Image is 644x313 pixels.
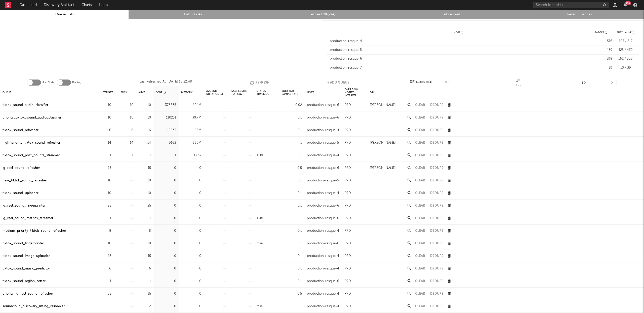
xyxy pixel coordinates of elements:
div: production-resque-4 [307,127,339,133]
div: 0.1 [282,241,302,247]
div: 1 [138,152,151,159]
div: 2 [103,303,111,309]
div: 0.5 [282,165,302,171]
div: Busy [121,87,127,98]
div: production-resque-5 [307,140,339,146]
div: P7D [345,278,351,284]
div: production-resque-6 [307,203,339,209]
div: high_priority_tiktok_sound_refresher [3,140,60,146]
div: true [257,303,263,309]
div: 1.0% [257,152,263,159]
div: 6 [138,127,151,133]
a: ig_reel_sound_refresher [3,165,40,171]
button: Refresh [250,79,269,86]
a: Batch Tasks [132,12,255,18]
a: tiktok_sound_fingerprinter [3,241,44,247]
div: 1 [138,278,151,284]
div: 10 [138,241,151,247]
button: 99+ [623,3,627,7]
div: P7D [345,115,351,121]
div: Job Stats Sample Rate [282,87,302,98]
div: 105 / 517 [615,39,636,44]
div: Overflow Notify Interval [345,87,365,98]
button: Dedupe [430,154,443,157]
div: 10 [138,178,151,184]
div: 2 [138,303,151,309]
div: 376835 [156,102,176,108]
label: Job Stats [42,80,54,86]
div: P7D [345,291,351,297]
div: production-resque-4 [307,303,339,309]
div: P7D [345,303,351,309]
div: P7D [345,190,351,196]
div: Target [103,87,113,98]
div: 1 [156,152,176,159]
div: tiktok_sound_refresher [3,127,38,133]
a: Queue Stats [3,12,126,18]
button: Dedupe [430,229,443,232]
button: Dedupe [430,217,443,220]
a: soundcloud_discovery_listing_reindexer [3,303,65,309]
div: production-resque-6 [307,215,339,221]
a: Recent Changes [518,12,641,18]
button: Dedupe [430,141,443,144]
div: 1 [103,215,111,221]
div: 0.1 [282,228,302,234]
div: production-resque-6 [307,102,339,108]
div: 30.7M [181,115,201,121]
div: tiktok_sound_uploader [3,190,38,196]
div: production-resque-4 [307,190,339,196]
div: 10 [103,241,111,247]
span: ( 8 / 8 selected) [416,79,432,85]
div: 6 [103,266,111,272]
span: Host [454,31,460,34]
div: 15 [138,253,151,259]
div: 0 [156,178,176,184]
button: Clear [415,103,425,107]
div: 0 [156,215,176,221]
div: production-resque-4 [307,152,339,159]
div: 10 [103,190,111,196]
button: Clear [415,179,425,182]
button: Dedupe [430,179,443,182]
div: Status Tracking [257,87,277,98]
div: P7D [345,228,351,234]
div: 18833 [156,127,176,133]
div: production-resque-4 [307,291,339,297]
div: 0.5 [282,291,302,297]
button: + Add Queue [327,79,349,86]
div: 10 / 39 [615,65,636,70]
div: P7D [345,266,351,272]
div: Sample Size For Avg [231,87,252,98]
a: ig_reel_sound_fingerprinter [3,203,46,209]
div: true [257,241,263,247]
div: 0 [181,278,201,284]
div: 669M [181,140,201,146]
div: 39 [590,65,612,70]
button: Dedupe [430,191,443,195]
a: medium_priority_tiktok_sound_refresher [3,228,66,234]
div: 10 [103,115,111,121]
div: [PERSON_NAME] [370,102,396,108]
button: Clear [415,166,425,170]
div: 0.1 [282,253,302,259]
div: 6 [121,127,133,133]
div: Host [307,87,314,98]
button: Dedupe [430,267,443,270]
button: Clear [415,280,425,283]
div: 0.1 [282,115,302,121]
div: 104M [181,102,201,108]
div: Last Refreshed At: [DATE] 10:22:48 [139,79,192,86]
div: 0 [156,203,176,209]
a: priority_tiktok_sound_audio_classifier [3,115,61,121]
button: Clear [415,116,425,119]
div: 110251 [156,115,176,121]
button: Clear [415,305,425,308]
div: 9162 [156,140,176,146]
div: [PERSON_NAME] [370,140,396,146]
a: tiktok_sound_post_counts_streamer [3,152,60,159]
div: 0 [181,241,201,247]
